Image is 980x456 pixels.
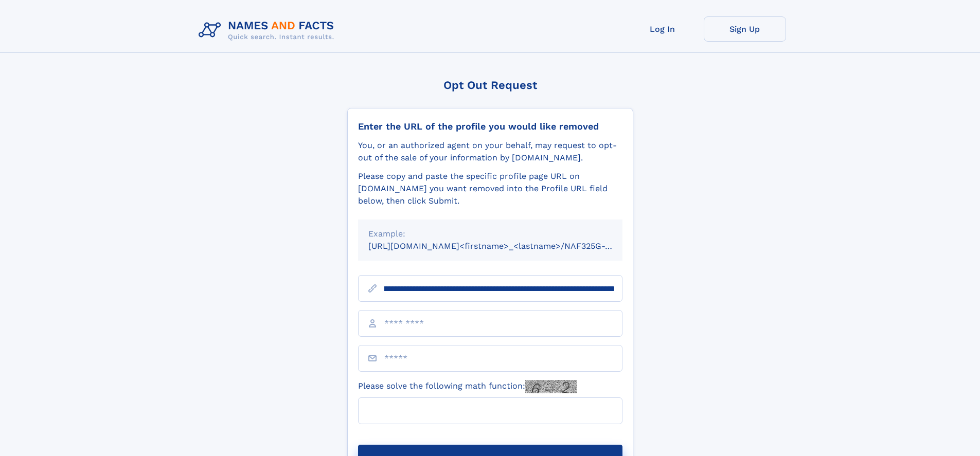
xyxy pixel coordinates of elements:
[368,228,612,240] div: Example:
[368,241,642,251] small: [URL][DOMAIN_NAME]<firstname>_<lastname>/NAF325G-xxxxxxxx
[347,79,633,92] div: Opt Out Request
[704,16,786,42] a: Sign Up
[358,170,622,207] div: Please copy and paste the specific profile page URL on [DOMAIN_NAME] you want removed into the Pr...
[194,16,343,44] img: Logo Names and Facts
[358,139,622,164] div: You, or an authorized agent on your behalf, may request to opt-out of the sale of your informatio...
[621,16,704,42] a: Log In
[358,121,622,132] div: Enter the URL of the profile you would like removed
[358,380,577,393] label: Please solve the following math function:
